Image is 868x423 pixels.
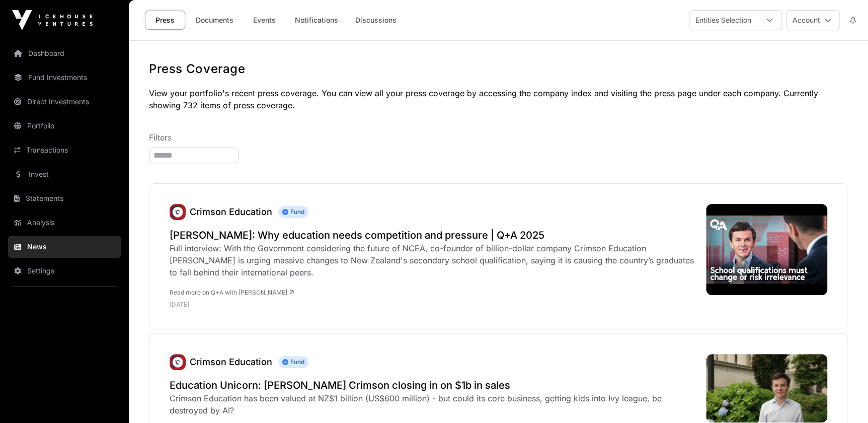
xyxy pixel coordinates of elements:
[8,139,121,161] a: Transactions
[149,87,848,111] p: View your portfolio's recent press coverage. You can view all your press coverage by accessing th...
[170,228,696,242] a: [PERSON_NAME]: Why education needs competition and pressure | Q+A 2025
[12,10,93,30] img: Icehouse Ventures Logo
[8,91,121,113] a: Direct Investments
[170,204,186,220] img: unnamed.jpg
[189,11,240,30] a: Documents
[8,163,121,185] a: Invest
[8,66,121,89] a: Fund Investments
[689,11,757,30] div: Entities Selection
[170,354,186,370] a: Crimson Education
[170,204,186,220] a: Crimson Education
[170,354,186,370] img: unnamed.jpg
[8,260,121,282] a: Settings
[288,11,345,30] a: Notifications
[190,206,272,217] a: Crimson Education
[170,392,696,416] div: Crimson Education has been valued at NZ$1 billion (US$600 million) - but could its core business,...
[8,187,121,209] a: Statements
[786,10,840,30] button: Account
[8,236,121,258] a: News
[149,131,848,144] p: Filters
[145,11,185,30] a: Press
[149,61,848,77] h1: Press Coverage
[278,356,308,368] span: Fund
[170,378,696,392] a: Education Unicorn: [PERSON_NAME] Crimson closing in on $1b in sales
[170,289,294,296] a: Read more on Q+A with [PERSON_NAME]
[8,211,121,234] a: Analysis
[244,11,284,30] a: Events
[706,354,827,422] img: WIJ3H7SEEVEHPDFAKSUCV7O3DI.jpg
[818,375,868,423] iframe: Chat Widget
[8,115,121,137] a: Portfolio
[8,42,121,64] a: Dashboard
[190,357,272,367] a: Crimson Education
[170,242,696,278] div: Full interview: With the Government considering the future of NCEA, co-founder of billion-dollar ...
[170,301,696,309] p: [DATE]
[278,206,308,218] span: Fund
[706,204,827,295] img: hqdefault.jpg
[349,11,403,30] a: Discussions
